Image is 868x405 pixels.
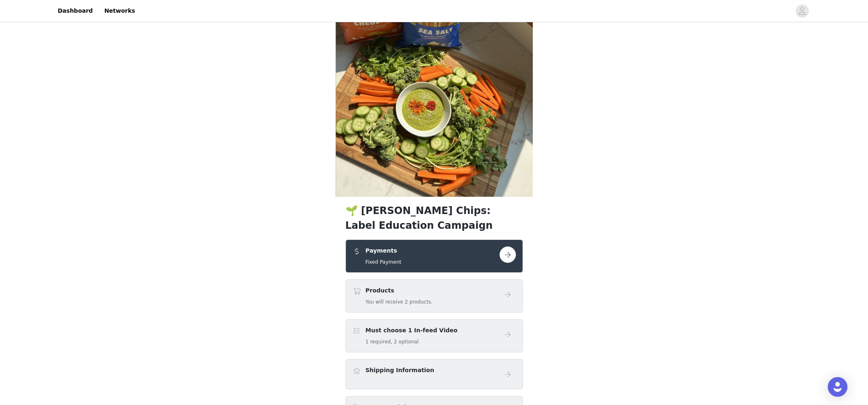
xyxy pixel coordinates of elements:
div: Products [345,279,523,313]
div: Payments [345,239,523,273]
h4: Payments [366,246,401,255]
h5: You will receive 2 products. [366,298,433,306]
h4: Must choose 1 In-feed Video [366,326,458,335]
a: Networks [99,2,140,20]
div: Shipping Information [345,359,523,389]
h5: Fixed Payment [366,258,401,266]
h4: Products [366,286,433,295]
div: Open Intercom Messenger [828,377,847,397]
div: Must choose 1 In-feed Video [345,319,523,352]
a: Dashboard [53,2,98,20]
div: avatar [798,5,806,18]
h4: Shipping Information [366,366,434,375]
h5: 1 required, 2 optional [366,338,458,345]
h1: 🌱 [PERSON_NAME] Chips: Label Education Campaign [345,203,523,233]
